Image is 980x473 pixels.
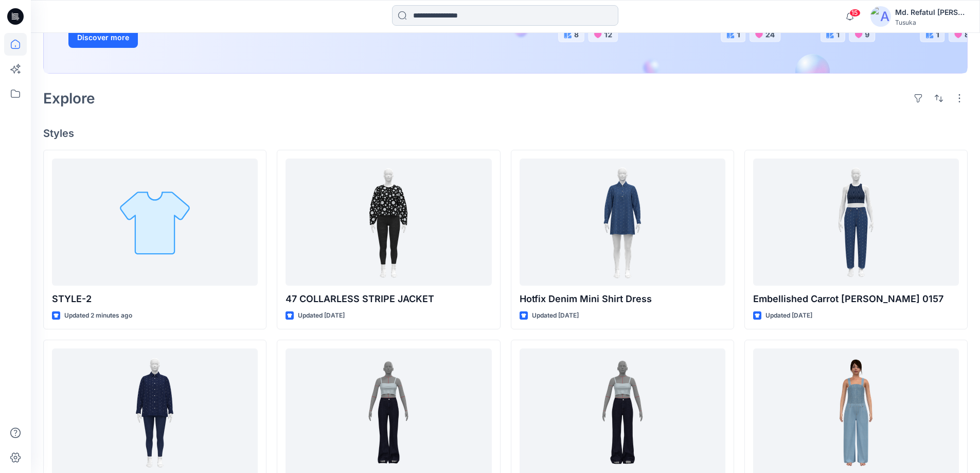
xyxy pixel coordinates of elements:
h2: Explore [43,90,95,107]
h4: Styles [43,127,968,139]
p: 47 COLLARLESS STRIPE JACKET [286,292,491,306]
a: Hotfix Denim Mini Shirt Dress [520,159,725,286]
a: STYLE-2 [52,159,258,286]
p: Updated 2 minutes ago [64,310,132,321]
div: Md. Refatul [PERSON_NAME] [895,6,967,19]
button: Discover more [68,27,138,48]
p: STYLE-2 [52,292,258,306]
p: Embellished Carrot [PERSON_NAME] 0157 [753,292,959,306]
p: Updated [DATE] [298,310,345,321]
a: Embellished Carrot Jean 0157 [753,159,959,286]
a: 47 COLLARLESS STRIPE JACKET [286,159,491,286]
p: Hotfix Denim Mini Shirt Dress [520,292,725,306]
p: Updated [DATE] [765,310,812,321]
p: Updated [DATE] [532,310,579,321]
img: avatar [870,6,891,27]
div: Tusuka [895,19,967,26]
a: Discover more [68,27,300,48]
span: 15 [849,9,861,17]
